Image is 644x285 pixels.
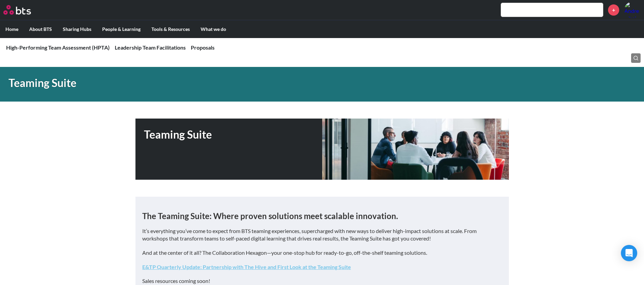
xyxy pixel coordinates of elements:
label: About BTS [24,20,57,38]
a: Profile [624,2,641,18]
label: Sharing Hubs [57,20,97,38]
strong: The Teaming Suite: Where proven solutions meet scalable innovation. [142,211,398,221]
label: Tools & Resources [146,20,195,38]
label: People & Learning [97,20,146,38]
a: Leadership Team Facilitations [115,44,186,51]
h1: Teaming Suite [8,75,447,91]
a: + [608,4,619,16]
p: Sales resources coming soon! [142,277,502,285]
p: And at the center of it all? The Collaboration Hexagon—your one-stop hub for ready-to-go, off-the... [142,249,502,256]
h1: Teaming Suite [144,127,322,142]
img: Andre Ribeiro [624,2,641,18]
label: What we do [195,20,232,38]
a: High-Performing Team Assessment (HPTA) [6,44,110,51]
a: E&TP Quarterly Update: Partnership with The Hive and First Look at the Teaming Suite [142,264,351,270]
p: It’s everything you’ve come to expect from BTS teaming experiences, supercharged with new ways to... [142,227,502,243]
a: Proposals [191,44,215,51]
img: BTS Logo [3,5,31,15]
div: Open Intercom Messenger [621,245,637,261]
a: Go home [3,5,43,15]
